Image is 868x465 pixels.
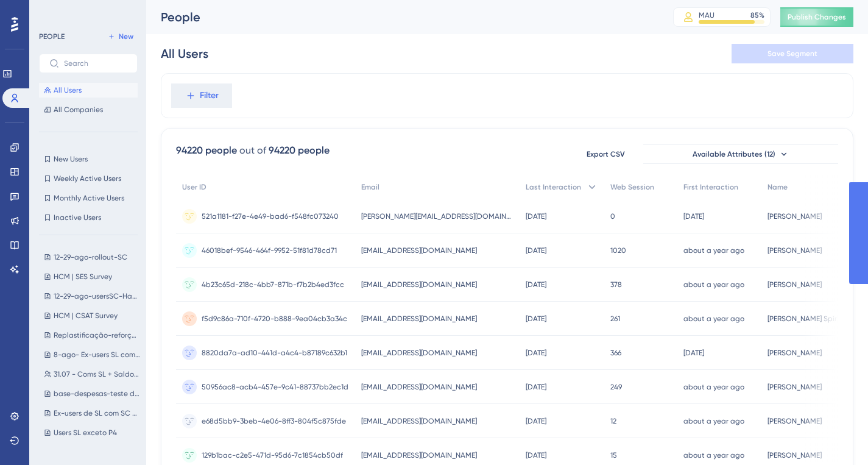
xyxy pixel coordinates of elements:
[239,143,266,158] div: out of
[526,349,546,357] time: [DATE]
[683,349,704,357] time: [DATE]
[39,328,145,343] button: Replastificação-reforço-13-ago
[610,348,621,358] span: 366
[732,44,853,63] button: Save Segment
[767,246,822,255] span: [PERSON_NAME]
[39,347,145,362] button: 8-ago- Ex-users SL com SC habilitado
[817,417,853,453] iframe: UserGuiding AI Assistant Launcher
[176,143,237,158] div: 94220 people
[780,7,853,27] button: Publish Changes
[610,280,622,289] span: 378
[39,269,145,284] button: HCM | SES Survey
[39,250,145,264] button: 12-29-ago-rollout-SC
[202,348,347,358] span: 8820da7a-ad10-441d-a4c4-b87189c632b1
[104,29,138,44] button: New
[526,280,546,289] time: [DATE]
[39,32,65,41] div: PEOPLE
[39,152,138,166] button: New Users
[767,182,788,192] span: Name
[526,212,546,221] time: [DATE]
[54,272,112,282] span: HCM | SES Survey
[54,154,88,164] span: New Users
[54,105,103,115] span: All Companies
[610,416,616,426] span: 12
[526,314,546,323] time: [DATE]
[683,383,744,391] time: about a year ago
[39,308,145,323] button: HCM | CSAT Survey
[683,246,744,255] time: about a year ago
[54,311,118,321] span: HCM | CSAT Survey
[767,280,822,289] span: [PERSON_NAME]
[54,193,124,203] span: Monthly Active Users
[788,12,846,22] span: Publish Changes
[54,252,127,262] span: 12-29-ago-rollout-SC
[39,425,145,440] button: Users SL exceto P4
[39,210,138,225] button: Inactive Users
[182,182,206,192] span: User ID
[361,382,477,392] span: [EMAIL_ADDRESS][DOMAIN_NAME]
[54,291,140,301] span: 12-29-ago-usersSC-Habilitado
[526,246,546,255] time: [DATE]
[767,314,844,324] span: [PERSON_NAME] Spina
[699,10,715,20] div: MAU
[39,386,145,401] button: base-despesas-teste de usabilidade
[610,182,654,192] span: Web Session
[39,406,145,421] button: Ex-users de SL com SC habilitado
[54,350,140,360] span: 8-ago- Ex-users SL com SC habilitado
[526,383,546,391] time: [DATE]
[161,9,643,26] div: People
[610,382,622,392] span: 249
[202,280,344,289] span: 4b23c65d-218c-4bb7-871b-f7b2b4ed3fcc
[587,149,625,159] span: Export CSV
[119,32,133,41] span: New
[269,143,330,158] div: 94220 people
[54,369,140,379] span: 31.07 - Coms SL + Saldo Caju
[526,451,546,460] time: [DATE]
[361,416,477,426] span: [EMAIL_ADDRESS][DOMAIN_NAME]
[683,280,744,289] time: about a year ago
[39,191,138,205] button: Monthly Active Users
[64,59,127,68] input: Search
[39,171,138,186] button: Weekly Active Users
[202,382,348,392] span: 50956ac8-acb4-457e-9c41-88737bb2ec1d
[202,416,346,426] span: e68d5bb9-3beb-4e06-8ff3-804f5c875fde
[54,408,140,418] span: Ex-users de SL com SC habilitado
[767,211,822,221] span: [PERSON_NAME]
[361,182,379,192] span: Email
[526,182,581,192] span: Last Interaction
[767,416,822,426] span: [PERSON_NAME]
[39,83,138,98] button: All Users
[54,213,101,222] span: Inactive Users
[643,144,838,164] button: Available Attributes (12)
[767,382,822,392] span: [PERSON_NAME]
[39,102,138,117] button: All Companies
[575,144,636,164] button: Export CSV
[610,246,626,255] span: 1020
[767,49,817,59] span: Save Segment
[750,10,764,20] div: 85 %
[767,450,822,460] span: [PERSON_NAME]
[54,330,140,340] span: Replastificação-reforço-13-ago
[202,450,343,460] span: 129b1bac-c2e5-471d-95d6-7c1854cb50df
[526,417,546,425] time: [DATE]
[683,451,744,460] time: about a year ago
[361,246,477,255] span: [EMAIL_ADDRESS][DOMAIN_NAME]
[767,348,822,358] span: [PERSON_NAME]
[610,450,617,460] span: 15
[54,428,117,438] span: Users SL exceto P4
[202,246,337,255] span: 46018bef-9546-464f-9952-51f81d78cd71
[202,211,339,221] span: 521a1181-f27e-4e49-bad6-f548fc073240
[161,45,208,62] div: All Users
[683,182,738,192] span: First Interaction
[683,417,744,425] time: about a year ago
[610,211,615,221] span: 0
[202,314,347,324] span: f5d9c86a-710f-4720-b888-9ea04cb3a34c
[361,280,477,289] span: [EMAIL_ADDRESS][DOMAIN_NAME]
[361,211,513,221] span: [PERSON_NAME][EMAIL_ADDRESS][DOMAIN_NAME]
[693,149,775,159] span: Available Attributes (12)
[683,212,704,221] time: [DATE]
[54,389,140,399] span: base-despesas-teste de usabilidade
[39,367,145,382] button: 31.07 - Coms SL + Saldo Caju
[39,289,145,303] button: 12-29-ago-usersSC-Habilitado
[171,83,232,108] button: Filter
